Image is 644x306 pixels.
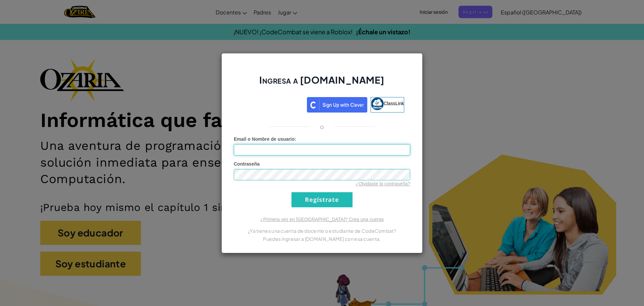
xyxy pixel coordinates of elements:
[320,123,324,131] p: o
[384,100,404,106] span: ClassLink
[291,192,353,207] input: Regístrate
[234,136,294,142] span: Email o Nombre de usuario
[236,96,307,111] iframe: Botón de Acceder con Google
[371,97,384,110] img: classlink-logo-small.png
[234,74,410,93] h2: Ingresa a [DOMAIN_NAME]
[234,161,260,167] span: Contraseña
[356,181,410,186] a: ¿Olvidaste la contraseña?
[234,235,410,243] p: Puedes ingresar a [DOMAIN_NAME] con esa cuenta.
[234,227,410,235] p: ¿Ya tienes una cuenta de docente o estudiante de CodeCombat?
[234,136,296,142] label: :
[307,97,367,113] img: clever_sso_button@2x.png
[260,217,384,222] a: ¿Primera vez en [GEOGRAPHIC_DATA]? Crea una cuenta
